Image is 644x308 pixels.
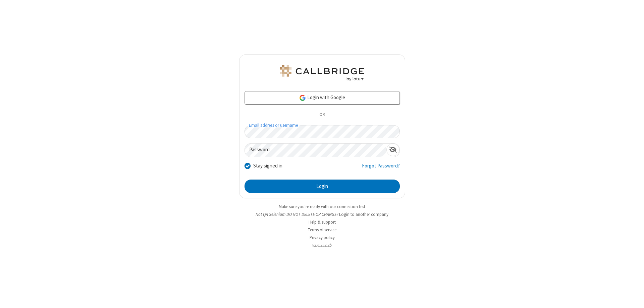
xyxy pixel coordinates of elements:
span: OR [317,110,327,120]
label: Stay signed in [253,162,282,170]
li: v2.6.353.3b [239,242,405,248]
input: Password [245,144,386,157]
a: Privacy policy [310,235,335,240]
div: Show password [386,144,399,156]
a: Help & support [309,219,336,225]
a: Forgot Password? [362,162,400,175]
a: Make sure you're ready with our connection test [279,204,365,209]
button: Login [245,180,400,193]
iframe: Chat [627,291,639,303]
a: Terms of service [308,227,336,233]
input: Email address or username [245,125,400,138]
img: google-icon.png [299,94,306,102]
img: QA Selenium DO NOT DELETE OR CHANGE [278,65,366,81]
li: Not QA Selenium DO NOT DELETE OR CHANGE? [239,211,405,218]
a: Login with Google [245,91,400,105]
button: Login to another company [339,211,388,218]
